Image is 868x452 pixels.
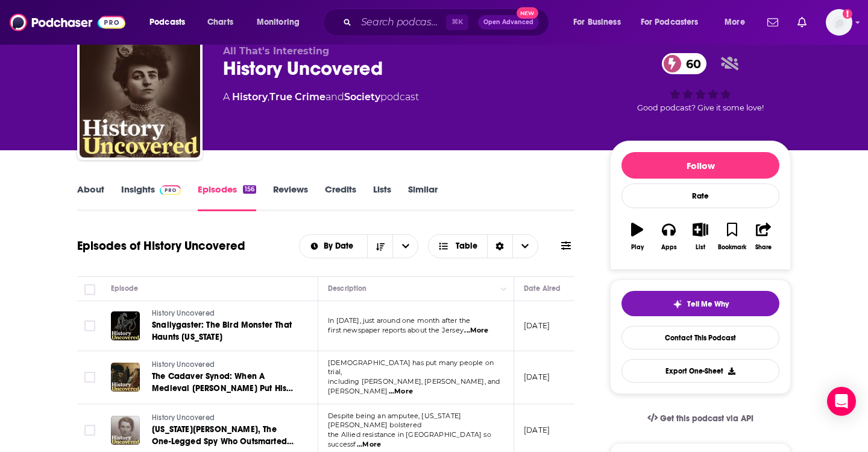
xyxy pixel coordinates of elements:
div: 156 [243,185,256,194]
h2: Choose List sort [299,234,419,258]
span: and [325,91,344,103]
span: Despite being an amputee, [US_STATE][PERSON_NAME] bolstered [328,412,461,430]
div: Bookmark [718,244,746,251]
span: the Allied resistance in [GEOGRAPHIC_DATA] so successf [328,430,491,448]
a: Episodes156 [198,183,256,211]
span: 60 [674,53,707,74]
a: History Uncovered [152,308,297,319]
div: List [696,244,705,251]
p: [DATE] [524,320,550,331]
div: Episode [111,281,138,296]
div: Search podcasts, credits, & more... [335,8,561,36]
a: Snallygaster: The Bird Monster That Haunts [US_STATE] [152,319,297,343]
button: Export One-Sheet [621,359,779,383]
a: [US_STATE][PERSON_NAME], The One-Legged Spy Who Outsmarted The Nazis [152,424,297,448]
button: Apps [653,215,684,258]
a: The Cadaver Synod: When A Medieval [PERSON_NAME] Put His Predecessor's Corpse On Trial [152,371,297,395]
span: Tell Me Why [687,299,729,309]
a: InsightsPodchaser Pro [121,183,181,211]
span: History Uncovered [152,413,215,422]
div: Apps [661,244,677,251]
button: open menu [565,13,636,32]
a: Similar [408,183,438,211]
div: Rate [621,183,779,208]
button: Play [621,215,653,258]
span: Good podcast? Give it some love! [637,103,764,112]
span: For Business [573,14,621,31]
button: Sort Direction [367,235,392,258]
a: About [77,183,104,211]
button: Show profile menu [826,9,852,36]
img: Podchaser Pro [160,185,181,195]
button: Choose View [428,234,538,258]
span: Monitoring [257,14,300,31]
span: ...More [389,387,413,396]
span: New [517,7,538,19]
span: Get this podcast via API [660,413,753,424]
span: ...More [357,440,381,450]
span: Snallygaster: The Bird Monster That Haunts [US_STATE] [152,320,292,342]
button: open menu [141,13,201,32]
div: Description [328,281,366,296]
a: Credits [325,183,356,211]
button: open menu [716,13,760,32]
div: Open Intercom Messenger [827,387,856,416]
img: User Profile [826,9,852,36]
div: 60Good podcast? Give it some love! [610,45,791,120]
img: Podchaser - Follow, Share and Rate Podcasts [10,11,125,34]
p: [DATE] [524,372,550,382]
a: 60 [662,53,707,74]
svg: Add a profile image [843,9,852,19]
a: Show notifications dropdown [793,12,811,33]
div: Sort Direction [487,235,512,258]
span: Open Advanced [483,19,533,25]
div: Play [631,244,644,251]
span: By Date [324,242,357,250]
a: Show notifications dropdown [763,12,783,33]
input: Search podcasts, credits, & more... [356,13,446,32]
span: More [725,14,745,31]
button: List [685,215,716,258]
a: History Uncovered [152,413,297,424]
button: open menu [248,13,315,32]
span: In [DATE], just around one month after the [328,316,470,325]
a: Reviews [273,183,308,211]
span: first newspaper reports about the Jersey [328,326,464,334]
span: Table [456,242,477,250]
p: [DATE] [524,425,550,435]
a: True Crime [269,91,325,103]
button: open menu [633,13,716,32]
span: Charts [207,14,233,31]
div: Share [755,244,772,251]
span: The Cadaver Synod: When A Medieval [PERSON_NAME] Put His Predecessor's Corpse On Trial [152,371,293,406]
span: For Podcasters [641,14,699,31]
img: tell me why sparkle [673,299,682,309]
a: Contact This Podcast [621,326,779,349]
span: ...More [464,326,488,336]
div: Date Aired [524,281,561,296]
a: Lists [373,183,391,211]
a: History [232,91,268,103]
a: Get this podcast via API [638,404,763,433]
span: Toggle select row [84,372,95,383]
img: History Uncovered [80,37,200,158]
span: Toggle select row [84,425,95,436]
a: Charts [200,13,241,32]
span: History Uncovered [152,309,215,317]
a: History Uncovered [152,360,297,371]
button: open menu [300,242,368,250]
button: Column Actions [497,282,511,296]
span: [DEMOGRAPHIC_DATA] has put many people on trial, [328,358,494,377]
a: Society [344,91,380,103]
button: Share [748,215,779,258]
h1: Episodes of History Uncovered [77,238,245,253]
span: , [268,91,269,103]
button: Follow [621,152,779,179]
div: A podcast [223,90,419,104]
span: All That's Interesting [223,45,329,57]
span: Podcasts [149,14,185,31]
button: Bookmark [716,215,747,258]
span: ⌘ K [446,14,468,30]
